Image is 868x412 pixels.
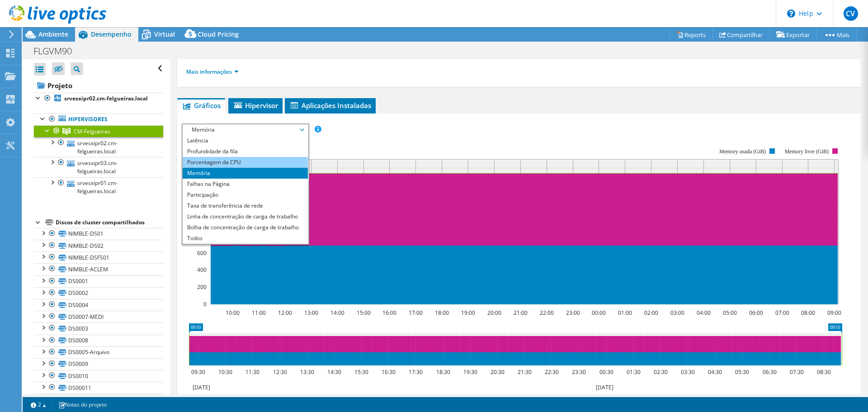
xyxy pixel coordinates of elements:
li: Profundidade da fila [183,146,308,157]
span: Ambiente [38,30,68,38]
li: Falhas na Página [183,179,308,189]
text: 04:30 [708,368,722,376]
text: 23:00 [566,309,580,317]
div: Discos de cluster compartilhados [56,217,163,228]
text: 11:00 [252,309,266,317]
text: 22:30 [545,368,559,376]
text: 10:30 [218,368,232,376]
a: DS0007-MEDI [34,311,163,322]
li: Memória [183,168,308,179]
span: Hipervisor [233,101,278,110]
svg: \n [787,9,795,18]
text: 07:00 [775,309,789,317]
text: 18:00 [435,309,449,317]
li: Porcentagem da CPU [183,157,308,168]
text: 08:00 [801,309,815,317]
text: 01:30 [627,368,641,376]
li: Participação [183,189,308,200]
text: 06:30 [763,368,777,376]
text: 14:00 [330,309,344,317]
span: Cloud Pricing [198,30,239,38]
text: 00:30 [599,368,613,376]
text: 08:30 [817,368,831,376]
text: 22:00 [540,309,554,317]
a: srvesxipr01.cm-felgueiras.local [34,177,163,197]
li: Todos [183,233,308,244]
a: Mais informações [186,68,239,76]
a: DS0005-Arquivo [34,346,163,358]
text: 02:30 [654,368,668,376]
a: DS0001 [34,275,163,287]
text: 05:00 [723,309,737,317]
text: 06:00 [749,309,763,317]
text: 00:00 [592,309,606,317]
li: Latência [183,135,308,146]
text: 03:00 [670,309,684,317]
text: 15:30 [354,368,368,376]
a: Projeto [34,78,163,93]
a: DS0004 [34,299,163,311]
a: DS0008 [34,335,163,346]
a: Compartilhar [712,28,770,42]
text: 200 [197,283,207,291]
a: Reports [670,28,713,42]
text: 23:30 [572,368,586,376]
text: 16:30 [382,368,396,376]
span: Memória [187,124,303,135]
text: 600 [197,249,207,257]
text: 03:30 [681,368,695,376]
a: DS00011 [34,382,163,393]
text: 18:30 [436,368,450,376]
a: Hipervisores [34,114,163,125]
a: 2 [24,399,52,410]
li: Taxa de transferência de rede [183,200,308,211]
span: Gráficos [182,101,221,110]
text: 400 [197,266,207,274]
text: 20:00 [487,309,501,317]
a: Exportar [769,28,817,42]
text: 11:30 [245,368,259,376]
text: 0 [203,300,207,308]
text: 21:00 [514,309,528,317]
text: 09:00 [827,309,841,317]
text: 16:00 [382,309,396,317]
text: Memory livre (GiB) [785,148,829,155]
a: Mais [816,28,857,42]
a: DS0010 [34,370,163,382]
text: 12:30 [273,368,287,376]
text: 20:30 [491,368,505,376]
li: Linha de concentração de carga de trabalho [183,211,308,222]
a: NIMBLE-DS01 [34,228,163,240]
li: Bolha de concentração de carga de trabalho [183,222,308,233]
text: 01:00 [618,309,632,317]
text: 07:30 [790,368,804,376]
text: 17:00 [409,309,423,317]
text: 17:30 [409,368,423,376]
span: Desempenho [91,30,132,38]
text: 09:30 [191,368,205,376]
span: CM-Felgueiras [74,128,110,135]
text: 19:30 [463,368,477,376]
text: 04:00 [697,309,711,317]
text: 13:30 [300,368,314,376]
a: NIMBLE-ACLEM [34,263,163,275]
a: DS0002 [34,287,163,299]
text: 05:30 [735,368,749,376]
text: 12:00 [278,309,292,317]
a: DS0012 [34,393,163,405]
a: DS0003 [34,322,163,334]
text: 19:00 [461,309,475,317]
a: NIMBLE-DS02 [34,240,163,251]
text: 02:00 [644,309,658,317]
span: CV [844,6,858,21]
span: Aplicações Instaladas [289,101,371,110]
text: 21:30 [518,368,532,376]
text: 10:00 [226,309,240,317]
text: 13:00 [304,309,318,317]
b: srvesxipr02.cm-felgueiras.local [64,95,148,102]
a: srvesxipr02.cm-felgueiras.local [34,137,163,157]
a: Notas do projeto [52,399,113,410]
a: srvesxipr03.cm-felgueiras.local [34,157,163,177]
h1: FLGVM90 [29,46,86,56]
a: srvesxipr02.cm-felgueiras.local [34,93,163,104]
